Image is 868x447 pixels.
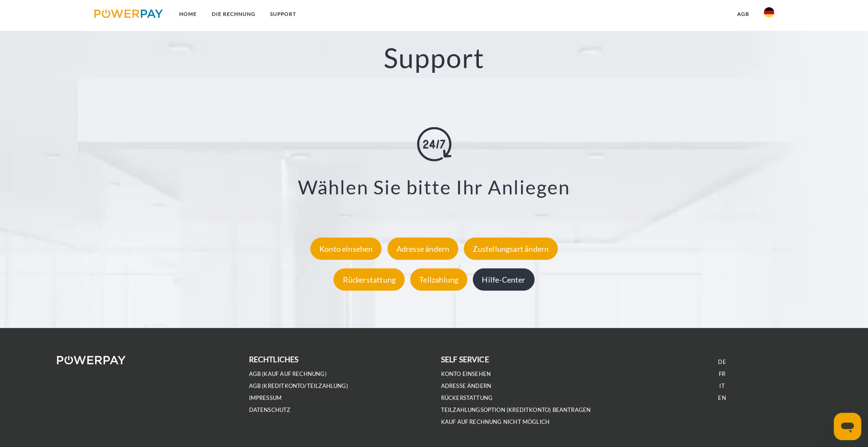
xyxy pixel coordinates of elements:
[249,382,348,390] a: AGB (Kreditkonto/Teilzahlung)
[249,370,327,378] a: AGB (Kauf auf Rechnung)
[310,237,382,259] div: Konto einsehen
[387,237,459,259] div: Adresse ändern
[408,274,469,284] a: Teilzahlung
[441,418,550,426] a: Kauf auf Rechnung nicht möglich
[417,127,451,161] img: online-shopping.svg
[719,382,724,390] a: IT
[764,7,774,18] img: de
[471,274,536,284] a: Hilfe-Center
[333,268,405,290] div: Rückerstattung
[172,6,204,22] a: Home
[441,382,492,390] a: Adresse ändern
[462,244,560,253] a: Zustellungsart ändern
[441,355,489,364] b: self service
[94,9,163,18] img: logo-powerpay.svg
[473,268,534,290] div: Hilfe-Center
[441,370,491,378] a: Konto einsehen
[204,6,262,22] a: DIE RECHNUNG
[385,244,461,253] a: Adresse ändern
[719,370,725,378] a: FR
[249,406,291,414] a: DATENSCHUTZ
[834,413,861,440] iframe: Schaltfläche zum Öffnen des Messaging-Fensters
[441,394,493,402] a: Rückerstattung
[730,6,757,22] a: agb
[410,268,467,290] div: Teilzahlung
[249,355,299,364] b: rechtliches
[718,358,726,366] a: DE
[43,41,825,75] h2: Support
[54,175,814,199] h3: Wählen Sie bitte Ihr Anliegen
[331,274,407,284] a: Rückerstattung
[262,6,303,22] a: SUPPORT
[308,244,384,253] a: Konto einsehen
[464,237,558,259] div: Zustellungsart ändern
[441,406,591,414] a: Teilzahlungsoption (KREDITKONTO) beantragen
[57,356,126,364] img: logo-powerpay-white.svg
[718,394,726,402] a: EN
[249,394,282,402] a: IMPRESSUM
